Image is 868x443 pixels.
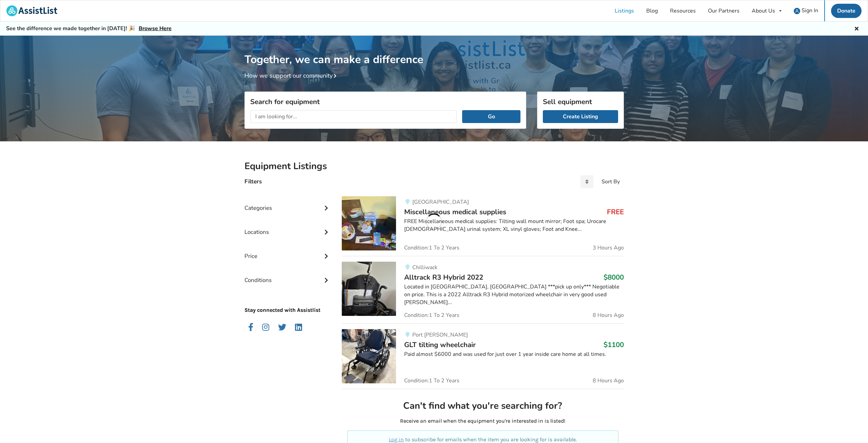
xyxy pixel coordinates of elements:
[412,264,437,271] span: Chilliwack
[404,313,459,318] span: Condition: 1 To 2 Years
[244,178,262,185] h4: Filters
[244,72,339,80] a: How we support our community
[244,36,624,66] h1: Together, we can make a difference
[342,256,624,323] a: mobility-alltrack r3 hybrid 2022ChilliwackAlltrack R3 Hybrid 2022$8000Located in [GEOGRAPHIC_DATA...
[250,110,457,123] input: I am looking for...
[543,110,618,123] a: Create Listing
[342,329,396,383] img: mobility-glt tilting wheelchair
[802,7,818,14] span: Sign In
[752,8,775,14] div: About Us
[244,160,624,172] h2: Equipment Listings
[404,378,459,383] span: Condition: 1 To 2 Years
[412,198,469,206] span: [GEOGRAPHIC_DATA]
[250,97,520,106] h3: Search for equipment
[347,417,618,425] p: Receive an email when the equipment you're interested in is listed!
[609,0,640,21] a: Listings
[412,331,468,339] span: Port [PERSON_NAME]
[404,218,624,233] div: FREE Miscellaneous medical supplies: Tilting wall mount mirror; Foot spa; Urocare [DEMOGRAPHIC_DA...
[794,8,800,14] img: user icon
[244,287,331,314] p: Stay connected with Assistlist
[342,196,396,250] img: bathroom safety-miscellaneous medical supplies
[244,263,331,287] div: Conditions
[664,0,702,21] a: Resources
[342,323,624,389] a: mobility-glt tilting wheelchair Port [PERSON_NAME]GLT tilting wheelchair$1100Paid almost $6000 an...
[593,245,624,250] span: 3 Hours Ago
[389,436,404,443] a: Log in
[6,5,57,16] img: assistlist-logo
[404,350,624,358] div: Paid almost $6000 and was used for just over 1 year inside care home at all times.
[139,25,172,32] a: Browse Here
[244,215,331,239] div: Locations
[342,196,624,256] a: bathroom safety-miscellaneous medical supplies[GEOGRAPHIC_DATA]Miscellaneous medical suppliesFREE...
[462,110,520,123] button: Go
[604,273,624,282] h3: $8000
[404,273,483,282] span: Alltrack R3 Hybrid 2022
[831,4,862,18] a: Donate
[342,262,396,316] img: mobility-alltrack r3 hybrid 2022
[6,25,172,32] h5: See the difference we made together in [DATE]! 🎉
[593,313,624,318] span: 8 Hours Ago
[702,0,746,21] a: Our Partners
[404,283,624,306] div: Located in [GEOGRAPHIC_DATA], [GEOGRAPHIC_DATA] ***pick up only*** Negotiable on price. This is a...
[543,97,618,106] h3: Sell equipment
[244,239,331,263] div: Price
[607,207,624,216] h3: FREE
[404,340,476,349] span: GLT tilting wheelchair
[601,179,620,184] div: Sort By
[788,0,824,21] a: user icon Sign In
[640,0,664,21] a: Blog
[347,400,618,412] h2: Can't find what you're searching for?
[604,340,624,349] h3: $1100
[404,245,459,250] span: Condition: 1 To 2 Years
[244,191,331,215] div: Categories
[593,378,624,383] span: 8 Hours Ago
[404,207,506,217] span: Miscellaneous medical supplies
